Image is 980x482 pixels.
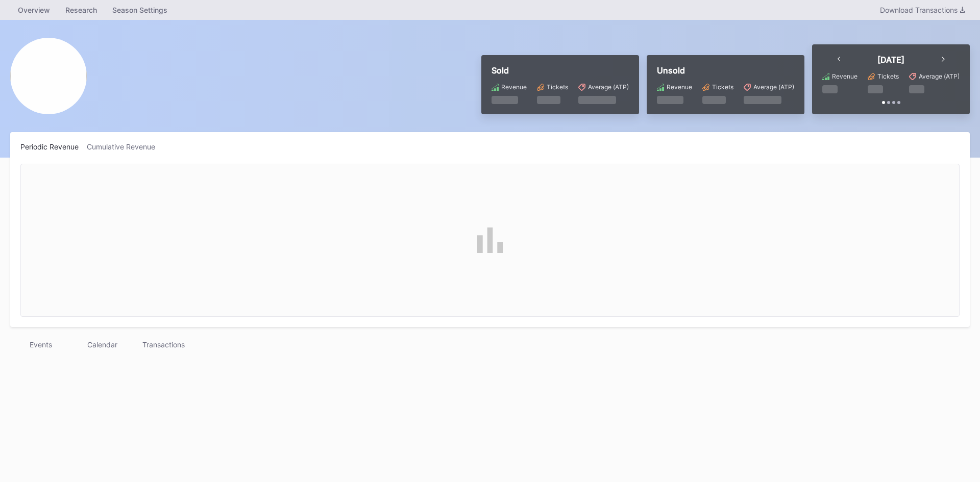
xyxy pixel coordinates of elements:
div: Revenue [832,72,857,80]
a: Season Settings [105,3,175,17]
a: Research [58,3,105,17]
div: Revenue [501,83,527,91]
div: Average (ATP) [588,83,629,91]
div: Sold [492,65,629,75]
div: Average (ATP) [919,72,960,80]
div: Calendar [71,337,133,352]
div: Tickets [547,83,568,91]
div: Tickets [712,83,733,91]
button: Download Transactions [875,3,970,17]
div: Tickets [877,72,899,80]
div: Transactions [133,337,194,352]
div: Events [10,337,71,352]
div: Cumulative Revenue [87,142,163,151]
div: Revenue [667,83,692,91]
div: Download Transactions [880,6,965,14]
div: Unsold [657,65,794,75]
div: [DATE] [877,55,904,65]
a: Overview [10,3,58,17]
div: Periodic Revenue [20,142,87,151]
div: Average (ATP) [753,83,794,91]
